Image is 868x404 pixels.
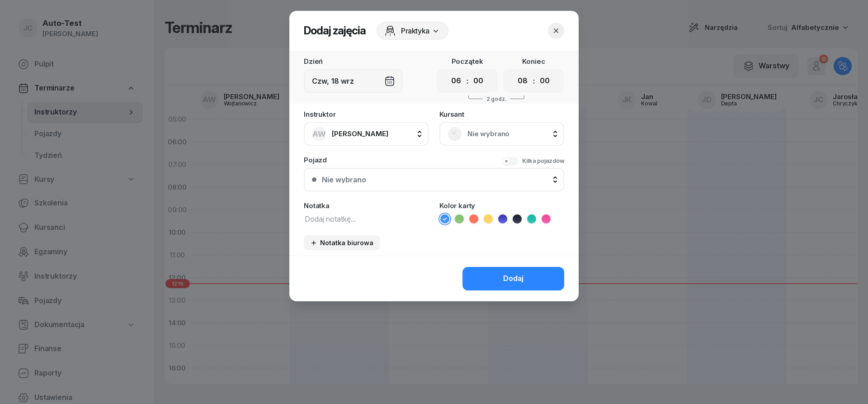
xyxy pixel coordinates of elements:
[467,76,468,86] div: :
[304,24,366,38] h2: Dodaj zajęcia
[503,273,524,285] div: Dodaj
[502,157,564,166] button: Kilka pojazdów
[533,76,535,86] div: :
[467,128,556,140] span: Nie wybrano
[332,129,388,138] span: [PERSON_NAME]
[462,267,564,290] button: Dodaj
[304,168,564,191] button: Nie wybrano
[312,130,326,138] span: AW
[310,239,373,247] div: Notatka biurowa
[522,157,564,166] div: Kilka pojazdów
[401,25,429,36] span: Praktyka
[304,235,380,250] button: Notatka biurowa
[322,176,366,183] div: Nie wybrano
[304,122,429,146] button: AW[PERSON_NAME]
